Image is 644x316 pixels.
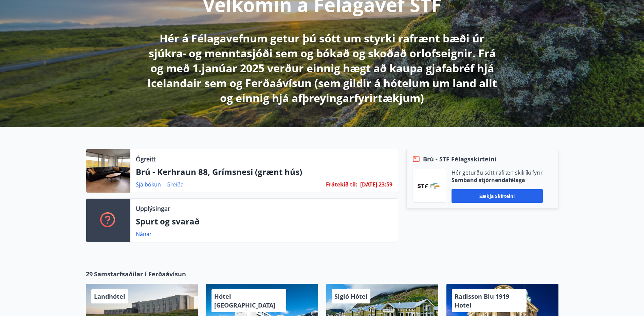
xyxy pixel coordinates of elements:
[214,292,275,309] span: Hótel [GEOGRAPHIC_DATA]
[136,216,392,227] p: Spurt og svarað
[452,169,543,176] p: Hér geturðu sótt rafræn skilríki fyrir
[94,270,186,278] span: Samstarfsaðilar í Ferðaávísun
[143,31,501,105] p: Hér á Félagavefnum getur þú sótt um styrki rafrænt bæði úr sjúkra- og menntasjóði sem og bókað og...
[136,230,152,238] a: Nánar
[136,166,392,178] p: Brú - Kerhraun 88, Grímsnesi (grænt hús)
[136,181,161,188] a: Sjá bókun
[455,292,509,309] span: Radisson Blu 1919 Hotel
[360,181,392,188] span: [DATE] 23:59
[452,176,543,184] p: Samband stjórnendafélaga
[326,181,357,188] span: Frátekið til :
[334,292,368,300] span: Sigló Hótel
[166,181,184,188] a: Greiða
[136,155,155,163] p: Ógreitt
[418,183,441,189] img: vjCaq2fThgY3EUYqSgpjEiBg6WP39ov69hlhuPVN.png
[452,189,543,203] button: Sækja skírteini
[423,155,497,163] span: Brú - STF Félagsskírteini
[136,204,170,213] p: Upplýsingar
[86,270,93,278] span: 29
[94,292,125,300] span: Landhótel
